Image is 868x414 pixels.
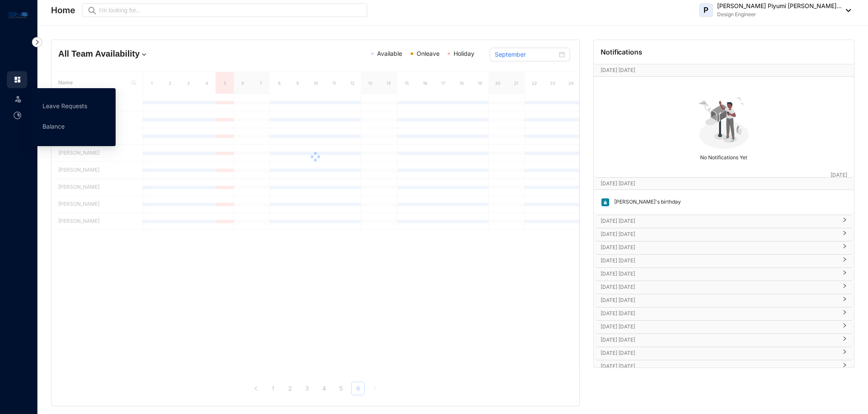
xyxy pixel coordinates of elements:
[417,50,440,57] span: Onleave
[14,112,21,119] img: time-attendance-unselected.8aad090b53826881fffb.svg
[495,50,557,59] input: Select month
[594,241,854,254] div: [DATE] [DATE]
[610,198,681,207] p: [PERSON_NAME]'s birthday
[842,247,847,249] span: right
[842,353,847,354] span: right
[51,4,75,16] p: Home
[831,171,847,179] p: [DATE]
[601,283,837,291] p: [DATE] [DATE]
[601,322,837,331] p: [DATE] [DATE]
[842,273,847,275] span: right
[594,334,854,347] div: [DATE] [DATE]
[842,339,847,341] span: right
[842,260,847,262] span: right
[601,336,837,344] p: [DATE] [DATE]
[594,178,854,190] div: [DATE] [DATE][DATE]
[717,10,842,19] p: Design Engineer
[842,366,847,368] span: right
[596,151,851,162] p: No Notifications Yet
[703,6,709,14] span: P
[594,321,854,333] div: [DATE] [DATE]
[601,47,642,57] p: Notifications
[32,37,42,47] img: nav-icon-right.af6afadce00d159da59955279c43614e.svg
[842,221,847,222] span: right
[594,255,854,267] div: [DATE] [DATE]
[43,123,65,130] a: Balance
[454,50,474,57] span: Holiday
[601,230,837,239] p: [DATE] [DATE]
[842,287,847,288] span: right
[695,92,753,151] img: no-notification-yet.99f61bb71409b19b567a5111f7a484a1.svg
[601,256,837,265] p: [DATE] [DATE]
[601,362,837,371] p: [DATE] [DATE]
[601,66,831,75] p: [DATE] [DATE]
[140,50,148,59] img: dropdown.780994ddfa97fca24b89f58b1de131fa.svg
[601,270,837,278] p: [DATE] [DATE]
[594,294,854,307] div: [DATE] [DATE]
[594,347,854,360] div: [DATE] [DATE]
[842,313,847,315] span: right
[99,6,362,15] input: I’m looking for...
[594,308,854,320] div: [DATE] [DATE]
[377,50,402,57] span: Available
[43,102,87,109] a: Leave Requests
[594,228,854,241] div: [DATE] [DATE]
[7,71,27,88] li: Home
[717,2,842,10] p: [PERSON_NAME] Piyumi [PERSON_NAME]...
[594,64,854,76] div: [DATE] [DATE][DATE]
[601,198,610,207] img: birthday.63217d55a54455b51415ef6ca9a78895.svg
[58,48,229,60] h4: All Team Availability
[9,10,28,20] img: logo
[14,95,22,103] img: leave-unselected.2934df6273408c3f84d9.svg
[7,107,27,124] li: Time Attendance
[601,349,837,357] p: [DATE] [DATE]
[594,281,854,294] div: [DATE] [DATE]
[842,300,847,302] span: right
[601,217,837,225] p: [DATE] [DATE]
[601,179,831,188] p: [DATE] [DATE]
[594,360,854,373] div: [DATE] [DATE]
[842,9,851,12] img: dropdown-black.8e83cc76930a90b1a4fdb6d089b7bf3a.svg
[842,234,847,236] span: right
[601,309,837,318] p: [DATE] [DATE]
[14,76,21,83] img: home.c6720e0a13eba0172344.svg
[842,326,847,328] span: right
[594,215,854,228] div: [DATE] [DATE]
[594,268,854,281] div: [DATE] [DATE]
[601,243,837,252] p: [DATE] [DATE]
[601,296,837,305] p: [DATE] [DATE]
